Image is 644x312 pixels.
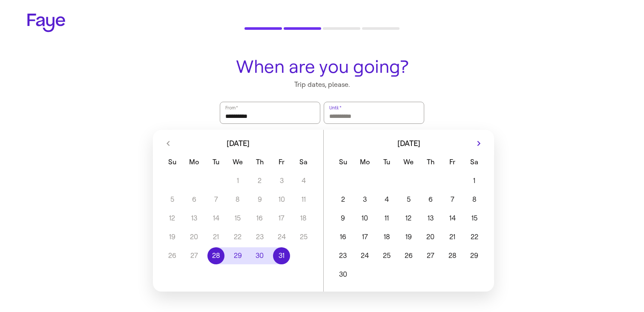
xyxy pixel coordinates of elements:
button: 30 [332,266,354,283]
button: 29 [463,247,485,264]
button: 6 [420,191,441,208]
button: 22 [463,229,485,246]
button: 24 [354,247,376,264]
h1: When are you going? [215,57,429,77]
span: Wednesday [399,154,419,171]
span: Monday [355,154,375,171]
span: Thursday [250,154,270,171]
label: From [224,103,239,112]
button: 20 [420,229,441,246]
label: Until [328,103,342,112]
span: Saturday [293,154,313,171]
p: Trip dates, please. [215,80,429,89]
span: Saturday [464,154,484,171]
button: 23 [332,247,354,264]
button: 7 [442,191,463,208]
button: 8 [463,191,485,208]
span: [DATE] [227,140,250,147]
button: 3 [354,191,376,208]
button: Next month [472,137,486,150]
button: 28 [205,247,227,264]
button: 18 [376,229,397,246]
button: 9 [332,210,354,227]
span: Tuesday [377,154,397,171]
span: Friday [443,154,463,171]
button: 25 [376,247,397,264]
button: 12 [398,210,420,227]
button: 31 [271,247,293,264]
button: 5 [398,191,420,208]
span: Monday [184,154,204,171]
span: Wednesday [228,154,248,171]
button: 4 [376,191,397,208]
button: 17 [354,229,376,246]
button: 29 [227,247,249,264]
button: 10 [354,210,376,227]
button: 15 [463,210,485,227]
button: 14 [442,210,463,227]
span: Friday [272,154,292,171]
button: 19 [398,229,420,246]
button: 30 [249,247,270,264]
button: 28 [442,247,463,264]
button: 1 [463,172,485,189]
span: Thursday [420,154,440,171]
button: 2 [332,191,354,208]
button: 26 [398,247,420,264]
span: Tuesday [206,154,226,171]
button: 27 [420,247,441,264]
span: Sunday [333,154,353,171]
button: 21 [442,229,463,246]
span: [DATE] [397,140,420,147]
button: 16 [332,229,354,246]
button: 11 [376,210,397,227]
button: 13 [420,210,441,227]
span: Sunday [162,154,182,171]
